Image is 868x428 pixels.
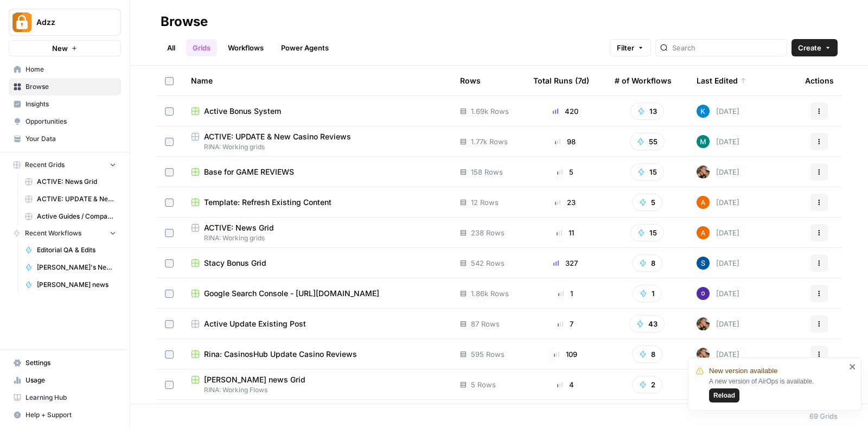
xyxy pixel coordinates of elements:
[204,258,266,269] span: Stacy Bonus Grid
[186,39,217,56] a: Grids
[37,263,116,272] span: [PERSON_NAME]'s News Article
[20,276,121,293] a: [PERSON_NAME] news
[697,165,710,178] img: nwfydx8388vtdjnj28izaazbsiv8
[37,245,116,255] span: Editorial QA & Edits
[191,233,443,243] span: RINA: Working grids
[709,388,739,403] button: Reload
[809,411,838,421] div: 69 Grids
[9,95,121,113] a: Insights
[617,42,634,53] span: Filter
[191,222,443,243] a: ACTIVE: News GridRINA: Working grids
[12,12,32,32] img: Adzz Logo
[713,391,735,400] span: Reload
[471,106,509,117] span: 1.69k Rows
[471,318,500,329] span: 87 Rows
[633,285,662,302] button: 1
[533,318,597,329] div: 7
[204,222,274,233] span: ACTIVE: News Grid
[697,165,739,178] div: [DATE]
[204,374,305,385] span: [PERSON_NAME] news Grid
[204,167,294,177] span: Base for GAME REVIEWS
[697,66,746,95] div: Last Edited
[697,135,739,148] div: [DATE]
[533,379,597,390] div: 4
[9,40,121,56] button: New
[630,163,664,181] button: 15
[533,167,597,177] div: 5
[697,257,739,270] div: [DATE]
[275,39,335,56] a: Power Agents
[25,134,116,144] span: Your Data
[697,135,710,148] img: slv4rmlya7xgt16jt05r5wgtlzht
[697,348,739,361] div: [DATE]
[533,288,597,299] div: 1
[9,354,121,372] a: Settings
[9,78,121,95] a: Browse
[697,348,710,361] img: nwfydx8388vtdjnj28izaazbsiv8
[632,254,662,272] button: 8
[471,227,505,238] span: 238 Rows
[204,288,379,299] span: Google Search Console - [URL][DOMAIN_NAME]
[204,318,306,329] span: Active Update Existing Post
[191,106,443,117] a: Active Bonus System
[533,136,597,147] div: 98
[25,99,116,109] span: Insights
[9,225,121,241] button: Recent Workflows
[697,226,739,239] div: [DATE]
[471,258,505,269] span: 542 Rows
[632,376,662,393] button: 2
[191,318,443,329] a: Active Update Existing Post
[697,287,739,300] div: [DATE]
[792,39,838,56] button: Create
[25,160,65,170] span: Recent Grids
[161,13,208,30] div: Browse
[191,167,443,177] a: Base for GAME REVIEWS
[709,366,777,376] span: New version available
[632,194,662,211] button: 5
[533,227,597,238] div: 11
[697,226,710,239] img: 1uqwqwywk0hvkeqipwlzjk5gjbnq
[191,258,443,269] a: Stacy Bonus Grid
[697,317,739,330] div: [DATE]
[697,287,710,300] img: c47u9ku7g2b7umnumlgy64eel5a2
[697,105,710,118] img: iwdyqet48crsyhqvxhgywfzfcsin
[191,349,443,360] a: Rina: CasinosHub Update Casino Reviews
[471,197,499,208] span: 12 Rows
[9,61,121,78] a: Home
[25,410,116,420] span: Help + Support
[460,66,481,95] div: Rows
[629,315,665,333] button: 43
[37,177,116,187] span: ACTIVE: News Grid
[471,288,509,299] span: 1.86k Rows
[697,196,710,209] img: 1uqwqwywk0hvkeqipwlzjk5gjbnq
[471,379,496,390] span: 5 Rows
[471,349,505,360] span: 595 Rows
[805,66,834,95] div: Actions
[632,346,662,363] button: 8
[849,362,857,371] button: close
[25,82,116,92] span: Browse
[204,106,281,117] span: Active Bonus System
[20,190,121,208] a: ACTIVE: UPDATE & New Casino Reviews
[191,197,443,208] a: Template: Refresh Existing Content
[533,258,597,269] div: 327
[36,17,102,28] span: Adzz
[191,374,443,395] a: [PERSON_NAME] news GridRINA: Working Flows
[9,389,121,406] a: Learning Hub
[697,196,739,209] div: [DATE]
[9,9,121,36] button: Workspace: Adzz
[52,43,68,54] span: New
[20,173,121,190] a: ACTIVE: News Grid
[37,280,116,290] span: [PERSON_NAME] news
[630,103,664,120] button: 13
[9,406,121,424] button: Help + Support
[191,66,443,95] div: Name
[533,197,597,208] div: 23
[798,42,821,53] span: Create
[533,106,597,117] div: 420
[25,65,116,74] span: Home
[697,105,739,118] div: [DATE]
[204,197,331,208] span: Template: Refresh Existing Content
[9,372,121,389] a: Usage
[615,66,672,95] div: # of Workflows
